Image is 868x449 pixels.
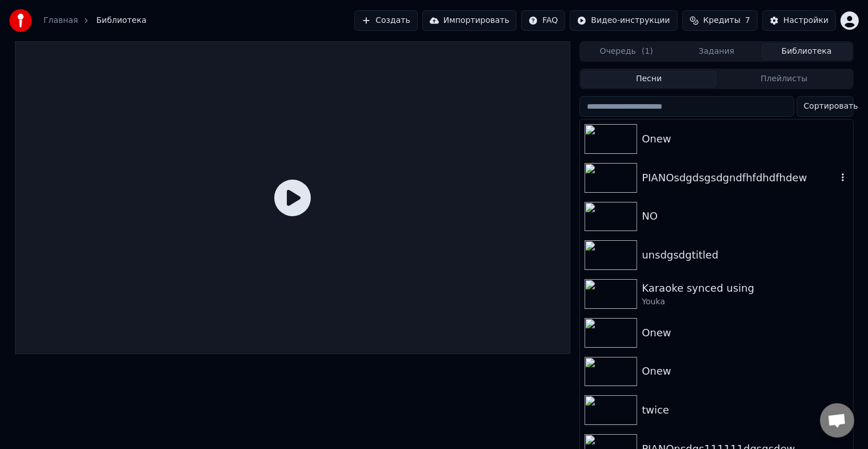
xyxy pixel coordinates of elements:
button: Создать [354,10,417,31]
div: Onew [642,363,848,379]
span: Библиотека [96,15,146,26]
span: Кредиты [703,15,741,26]
div: Youka [642,296,848,308]
button: Задания [671,43,762,60]
button: Библиотека [762,43,852,60]
div: NO [642,208,848,224]
span: ( 1 ) [642,46,653,57]
button: Настройки [762,10,836,31]
div: Karaoke synced using [642,280,848,296]
div: Onew [642,325,848,341]
span: 7 [745,15,750,26]
div: PIANOsdgdsgsdgndfhfdhdfhdew [642,170,837,186]
a: Главная [43,15,78,26]
button: Плейлисты [717,71,852,88]
div: Настройки [783,15,829,26]
button: Кредиты7 [682,10,758,31]
div: unsdgsdgtitled [642,247,848,263]
button: Песни [581,71,717,88]
button: Видео-инструкции [570,10,677,31]
button: Импортировать [422,10,517,31]
div: Onew [642,131,848,147]
img: youka [9,9,32,32]
div: twice [642,402,848,418]
button: FAQ [521,10,565,31]
span: Сортировать [804,101,858,112]
a: Открытый чат [820,403,854,438]
nav: breadcrumb [43,15,146,26]
button: Очередь [581,43,671,60]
